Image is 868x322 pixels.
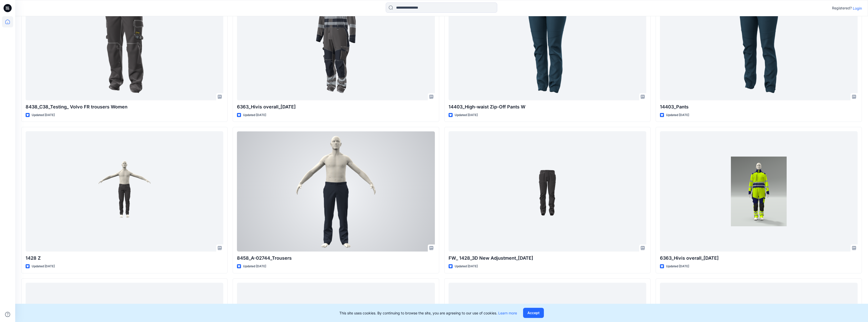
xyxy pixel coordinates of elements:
[449,131,646,252] a: FW_ 1428_3D New Adjustment_09-09-2025
[26,255,223,262] p: 1428 Z
[32,112,55,118] p: Updated [DATE]
[455,264,478,269] p: Updated [DATE]
[853,6,862,11] p: Login
[243,112,266,118] p: Updated [DATE]
[449,103,646,110] p: 14403_High-waist Zip-Off Pants W
[243,264,266,269] p: Updated [DATE]
[666,112,689,118] p: Updated [DATE]
[339,310,517,316] p: This site uses cookies. By continuing to browse the site, you are agreeing to our use of cookies.
[660,255,858,262] p: 6363_Hivis overall_[DATE]
[26,103,223,110] p: 8438_C38_Testing_ Volvo FR trousers Women
[666,264,689,269] p: Updated [DATE]
[237,103,435,110] p: 6363_Hivis overall_[DATE]
[449,255,646,262] p: FW_ 1428_3D New Adjustment_[DATE]
[26,131,223,252] a: 1428 Z
[32,264,55,269] p: Updated [DATE]
[237,255,435,262] p: 8458_A-02744_Trousers
[660,103,858,110] p: 14403_Pants
[660,131,858,252] a: 6363_Hivis overall_01-09-2025
[498,311,517,315] a: Learn more
[523,308,544,318] button: Accept
[832,5,852,11] p: Registered?
[455,112,478,118] p: Updated [DATE]
[237,131,435,252] a: 8458_A-02744_Trousers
